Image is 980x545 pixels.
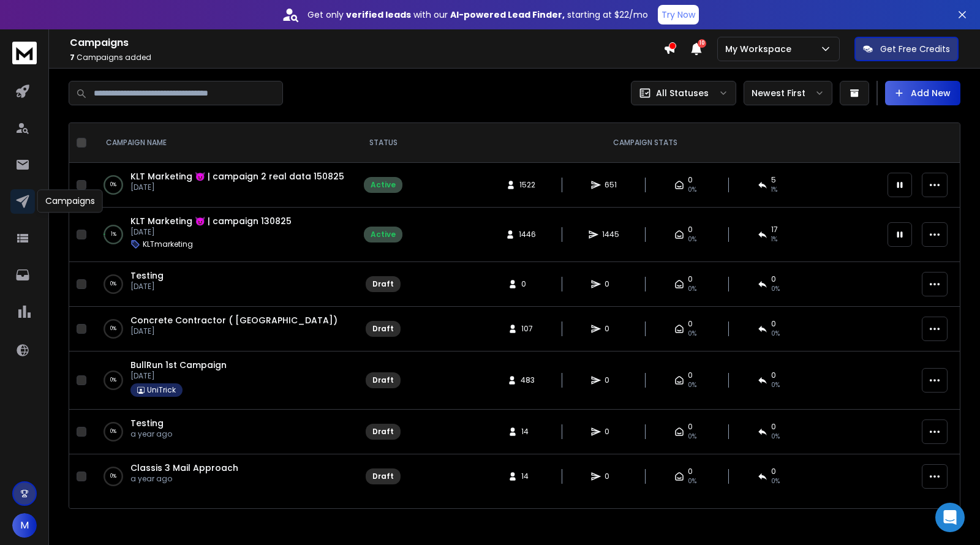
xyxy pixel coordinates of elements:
span: 1522 [519,180,535,190]
td: 0%Concrete Contractor ( [GEOGRAPHIC_DATA])[DATE] [91,307,356,351]
span: 483 [521,375,535,385]
span: 0 [521,279,533,289]
div: Open Intercom Messenger [935,503,965,532]
p: KLTmarketing [143,239,193,249]
span: 0% [771,432,780,442]
th: CAMPAIGN STATS [410,123,880,163]
span: 0 [688,225,693,235]
span: 0 [688,274,693,284]
p: [DATE] [130,227,292,237]
span: 7 [70,52,75,62]
p: UniTrick [147,385,176,395]
p: 0 % [110,426,116,438]
p: Campaigns added [70,53,663,62]
div: Draft [372,279,394,289]
p: My Workspace [725,43,796,55]
span: 107 [521,324,533,334]
div: Active [371,230,396,239]
a: KLT Marketing 😈 | campaign 2 real data 150825 [130,170,344,182]
span: 10 [698,39,706,48]
span: 0 [688,422,693,432]
div: Campaigns [37,189,103,212]
span: 0% [771,380,780,390]
p: [DATE] [130,371,227,381]
div: Draft [372,375,394,385]
span: 0 [605,427,617,437]
p: 0 % [110,179,116,191]
p: 0 % [110,470,116,483]
span: 17 [771,225,778,235]
span: 1445 [602,230,619,239]
p: Try Now [661,9,695,21]
td: 0%Testinga year ago [91,410,356,454]
p: [DATE] [130,326,337,336]
span: 0% [688,185,696,195]
span: 0% [688,476,696,486]
span: 0% [688,235,696,244]
a: Concrete Contractor ( [GEOGRAPHIC_DATA]) [130,314,337,326]
span: 1 % [771,185,777,195]
span: 0 [605,375,617,385]
span: 0 [688,319,693,329]
span: 0 [688,467,693,476]
a: KLT Marketing 😈 | campaign 130825 [130,215,292,227]
span: 0% [688,284,696,294]
p: 1 % [111,228,116,241]
span: 0 [605,472,617,481]
span: 0 [605,324,617,334]
span: 0% [688,432,696,442]
button: M [12,513,37,538]
td: 1%KLT Marketing 😈 | campaign 130825[DATE]KLTmarketing [91,208,356,262]
td: 0%KLT Marketing 😈 | campaign 2 real data 150825[DATE] [91,163,356,208]
span: 0 [771,467,776,476]
img: logo [12,42,37,64]
td: 0%Classis 3 Mail Approacha year ago [91,454,356,499]
a: Classis 3 Mail Approach [130,462,238,474]
div: Draft [372,427,394,437]
span: 14 [521,472,533,481]
span: 1 % [771,235,777,244]
span: 0 [771,319,776,329]
button: Newest First [744,81,832,105]
div: Draft [372,472,394,481]
p: 0 % [110,323,116,335]
p: All Statuses [656,87,709,99]
button: Try Now [658,5,699,24]
th: STATUS [356,123,410,163]
a: Testing [130,417,164,429]
strong: verified leads [346,9,411,21]
span: 0% [688,380,696,390]
a: Testing [130,269,164,282]
div: Draft [372,324,394,334]
p: Get only with our starting at $22/mo [307,9,648,21]
div: Active [371,180,396,190]
span: 0 [771,370,776,380]
span: 0 [605,279,617,289]
h1: Campaigns [70,36,663,50]
span: 0 [771,274,776,284]
span: 0 [688,370,693,380]
span: 0% [688,329,696,339]
strong: AI-powered Lead Finder, [450,9,565,21]
th: CAMPAIGN NAME [91,123,356,163]
span: 14 [521,427,533,437]
p: 0 % [110,374,116,386]
p: Get Free Credits [880,43,950,55]
span: 1446 [519,230,536,239]
span: 0% [771,476,780,486]
p: a year ago [130,474,238,484]
span: 0% [771,284,780,294]
p: [DATE] [130,182,344,192]
p: a year ago [130,429,172,439]
td: 0%BullRun 1st Campaign[DATE]UniTrick [91,351,356,410]
span: BullRun 1st Campaign [130,359,227,371]
p: [DATE] [130,282,164,291]
span: 651 [605,180,617,190]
